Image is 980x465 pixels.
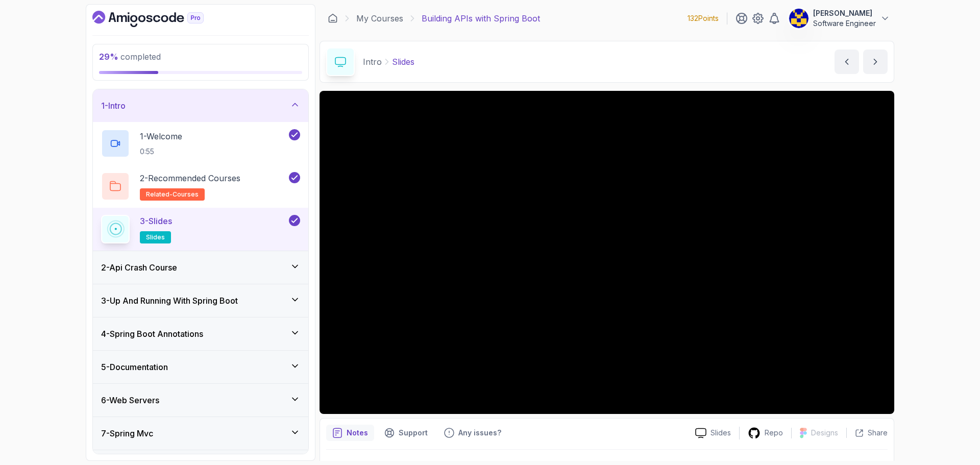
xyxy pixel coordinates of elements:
[740,427,791,439] a: Repo
[93,251,308,284] button: 2-Api Crash Course
[813,18,876,29] p: Software Engineer
[101,100,126,112] h3: 1 - Intro
[101,129,300,158] button: 1-Welcome0:55
[422,12,540,25] p: Building APIs with Spring Boot
[347,428,368,438] p: Notes
[140,172,240,184] p: 2 - Recommended Courses
[93,351,308,383] button: 5-Documentation
[392,56,414,68] p: Slides
[93,89,308,122] button: 1-Intro
[378,425,434,441] button: Support button
[101,215,300,243] button: 3-Slidesslides
[868,428,888,438] p: Share
[811,428,838,438] p: Designs
[328,13,338,23] a: Dashboard
[101,261,177,274] h3: 2 - Api Crash Course
[101,328,203,340] h3: 4 - Spring Boot Annotations
[835,50,859,74] button: previous content
[146,190,199,199] span: related-courses
[458,428,501,438] p: Any issues?
[140,215,172,227] p: 3 - Slides
[140,146,182,157] p: 0:55
[356,12,403,25] a: My Courses
[846,428,888,438] button: Share
[687,428,739,438] a: Slides
[688,13,719,23] p: 132 Points
[101,295,238,307] h3: 3 - Up And Running With Spring Boot
[146,233,165,241] span: slides
[710,428,731,438] p: Slides
[101,361,168,373] h3: 5 - Documentation
[789,9,808,28] img: user profile image
[93,417,308,450] button: 7-Spring Mvc
[101,427,153,439] h3: 7 - Spring Mvc
[92,11,227,27] a: Dashboard
[326,425,374,441] button: notes button
[93,317,308,350] button: 4-Spring Boot Annotations
[99,52,118,62] span: 29 %
[789,8,890,29] button: user profile image[PERSON_NAME]Software Engineer
[399,428,428,438] p: Support
[93,284,308,317] button: 3-Up And Running With Spring Boot
[863,50,888,74] button: next content
[363,56,382,68] p: Intro
[140,130,182,142] p: 1 - Welcome
[813,8,876,18] p: [PERSON_NAME]
[101,172,300,201] button: 2-Recommended Coursesrelated-courses
[99,52,161,62] span: completed
[93,384,308,417] button: 6-Web Servers
[438,425,507,441] button: Feedback button
[765,428,783,438] p: Repo
[101,394,159,406] h3: 6 - Web Servers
